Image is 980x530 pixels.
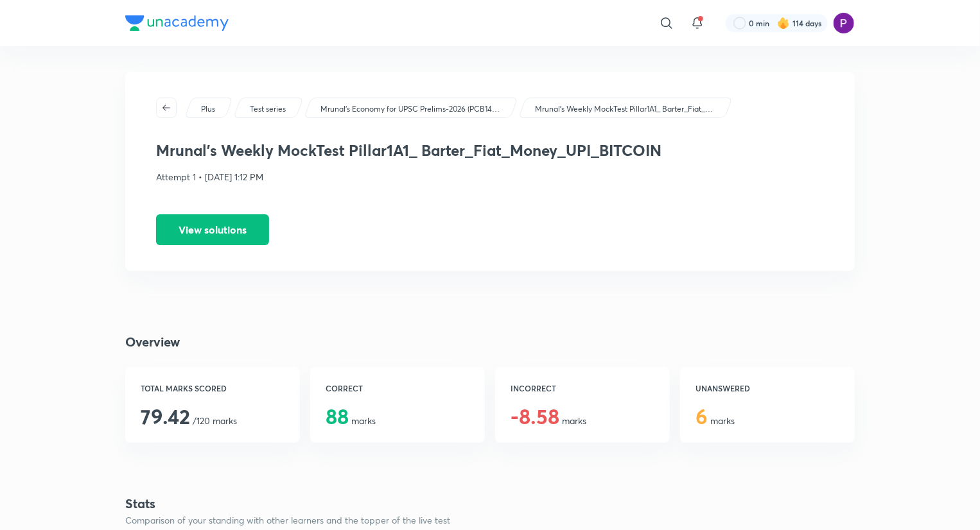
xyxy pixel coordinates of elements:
h3: Mrunal's Weekly MockTest Pillar1A1_ Barter_Fiat_Money_UPI_BITCOIN [156,141,824,160]
h6: UNANSWERED [696,382,839,394]
span: 6 [696,402,708,430]
img: streak [777,17,790,30]
p: Mrunal’s Economy for UPSC Prelims-2026 (PCB14-RAFTAAR) [320,103,500,115]
span: 79.42 [141,402,190,430]
span: marks [326,415,376,427]
h4: Overview [125,332,855,352]
span: -8.58 [511,402,559,430]
a: Test series [248,103,288,115]
p: Test series [250,103,286,115]
p: Comparison of your standing with other learners and the topper of the live test [125,513,855,527]
span: marks [511,415,586,427]
a: Plus [199,103,218,115]
p: Mrunal's Weekly MockTest Pillar1A1_ Barter_Fiat_Money_UPI_BITCOIN [535,103,715,115]
span: marks [696,415,735,427]
a: Mrunal’s Economy for UPSC Prelims-2026 (PCB14-RAFTAAR) [319,103,503,115]
p: Plus [201,103,215,115]
h4: Stats [125,494,855,513]
h6: INCORRECT [511,382,654,394]
span: /120 marks [141,415,237,427]
button: View solutions [156,214,269,245]
h6: CORRECT [326,382,469,394]
img: Company Logo [125,15,229,31]
h6: TOTAL MARKS SCORED [141,382,284,394]
img: Preeti Pandey [833,12,855,34]
p: Attempt 1 • [DATE] 1:12 PM [156,170,824,184]
a: Mrunal's Weekly MockTest Pillar1A1_ Barter_Fiat_Money_UPI_BITCOIN [533,103,717,115]
span: 88 [326,402,349,430]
